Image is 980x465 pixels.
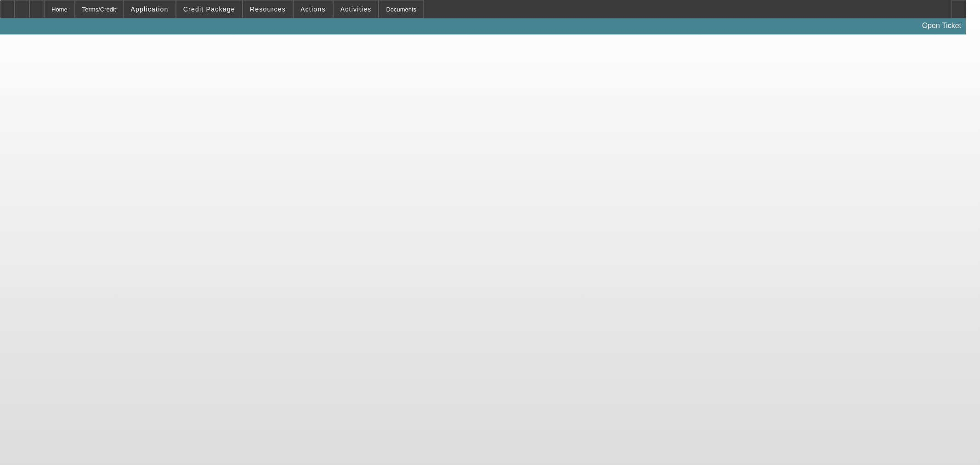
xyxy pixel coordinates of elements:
a: Open Ticket [918,18,965,34]
span: Activities [340,6,372,13]
button: Resources [243,0,293,18]
span: Application [130,6,168,13]
span: Resources [250,6,286,13]
button: Actions [294,0,333,18]
button: Application [124,0,175,18]
span: Actions [300,6,326,13]
button: Credit Package [176,0,242,18]
button: Activities [334,0,379,18]
span: Credit Package [183,6,235,13]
